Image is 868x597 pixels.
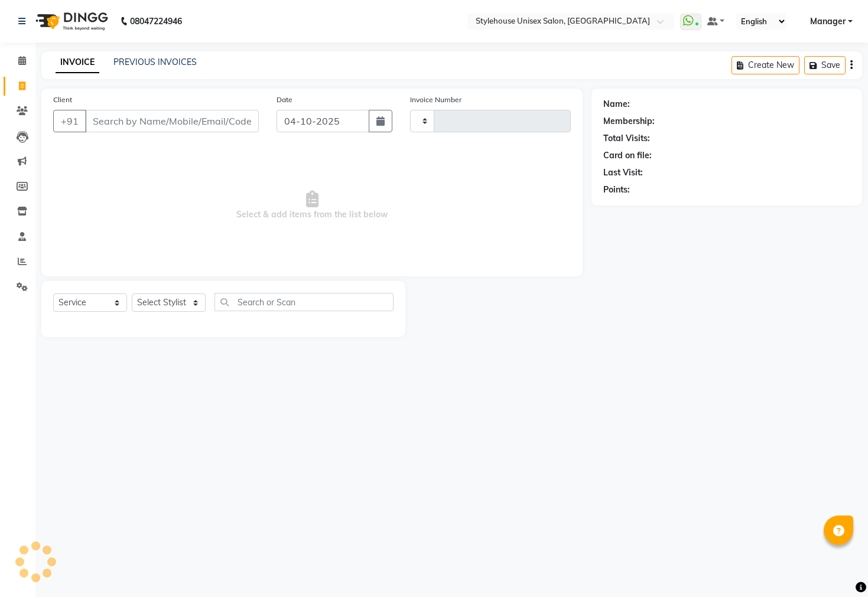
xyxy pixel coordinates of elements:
div: Name: [603,98,630,110]
div: Points: [603,184,630,196]
iframe: chat widget [818,550,856,585]
div: Membership: [603,115,655,128]
button: Create New [732,56,799,74]
b: 08047224946 [130,5,182,38]
input: Search or Scan [214,293,394,311]
a: PREVIOUS INVOICES [113,57,197,67]
label: Client [53,94,72,105]
button: +91 [53,110,86,132]
span: Select & add items from the list below [53,146,571,265]
label: Invoice Number [410,94,461,105]
label: Date [277,94,292,105]
a: INVOICE [56,52,99,73]
div: Card on file: [603,149,652,162]
button: Save [804,56,846,74]
div: Last Visit: [603,167,643,179]
span: Manager [810,15,846,28]
input: Search by Name/Mobile/Email/Code [85,110,259,132]
div: Total Visits: [603,132,650,145]
img: logo [30,5,111,38]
